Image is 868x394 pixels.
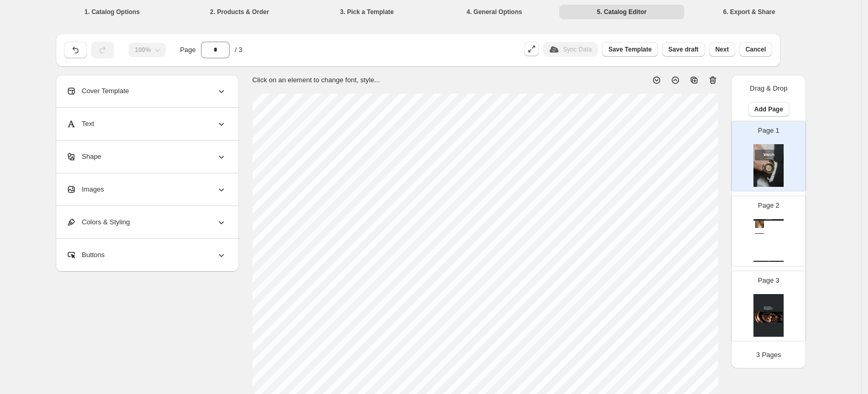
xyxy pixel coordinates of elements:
span: Next [715,45,729,54]
button: Save Template [602,42,658,57]
span: Text [66,119,94,129]
img: primaryImage [755,221,764,227]
button: Save draft [662,42,705,57]
img: cover page [753,144,784,187]
p: Click on an element to change font, style... [253,75,380,85]
div: Page 1cover page [731,121,806,192]
button: Add Page [748,102,789,117]
div: ¥ 100 [761,231,764,232]
p: Page 2 [758,200,779,211]
span: Images [66,184,104,195]
button: Next [709,42,735,57]
span: Buttons [66,250,105,260]
span: Cancel [746,45,766,54]
div: Watch Catalog [753,219,784,221]
span: Shape [66,151,102,162]
button: Cancel [739,42,772,57]
div: Watch Catalog | Page undefined [753,261,784,262]
span: Colors & Styling [66,217,130,227]
div: Page 3cover page [731,271,806,341]
div: BUY NOW [755,233,764,234]
span: Save Template [608,45,651,54]
p: Page 1 [758,125,779,136]
span: / 3 [235,45,242,55]
span: Cover Template [66,86,129,96]
img: cover page [753,294,784,337]
div: Page 2Watch CatalogprimaryImage123【BLACK】Limited edition newsssss - Blue¥ 100BUY NOWWatch Catalog... [731,196,806,266]
p: 3 Pages [756,350,781,360]
span: Page [180,45,196,55]
span: Add Page [754,105,783,113]
div: 123【BLACK】Limited edition newsssss - Blue [755,228,761,228]
p: Page 3 [758,275,779,286]
span: Save draft [669,45,699,54]
p: Drag & Drop [750,83,787,94]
